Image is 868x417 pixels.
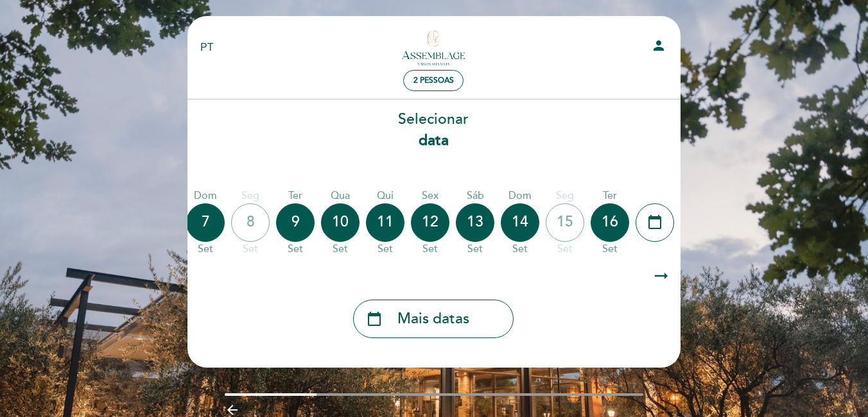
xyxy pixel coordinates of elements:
span: Mais datas [397,309,469,330]
div: 15 [546,203,584,242]
div: 9 [276,203,315,242]
button: person [651,38,666,58]
b: data [419,132,449,149]
div: set [321,242,360,257]
div: Selecionar [186,109,681,151]
div: set [186,242,225,257]
div: Dom [186,189,225,203]
div: Ter [276,189,315,203]
div: Seg [231,189,270,203]
div: Qua [321,189,360,203]
div: set [456,242,494,257]
div: Seg [546,189,584,203]
a: Alta Vista Assemblage [353,30,514,65]
div: 11 [366,203,404,242]
div: set [501,242,539,257]
div: Sex [411,189,449,203]
div: Dom [501,189,539,203]
div: 13 [456,203,494,242]
div: Sáb [456,189,494,203]
div: 7 [186,203,225,242]
i: calendar_today [367,308,382,330]
div: Ter [591,189,629,203]
i: calendar_today [647,211,663,233]
div: set [591,242,629,257]
div: 12 [411,203,449,242]
div: 14 [501,203,539,242]
div: 10 [321,203,360,242]
div: set [366,242,404,257]
div: 16 [591,203,629,242]
div: set [411,242,449,257]
div: Qui [366,189,404,203]
div: set [276,242,315,257]
i: arrow_right_alt [652,262,671,290]
i: person [651,38,666,53]
div: 8 [231,203,270,242]
div: set [231,242,270,257]
div: set [546,242,584,257]
span: 2 pessoas [413,76,454,85]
